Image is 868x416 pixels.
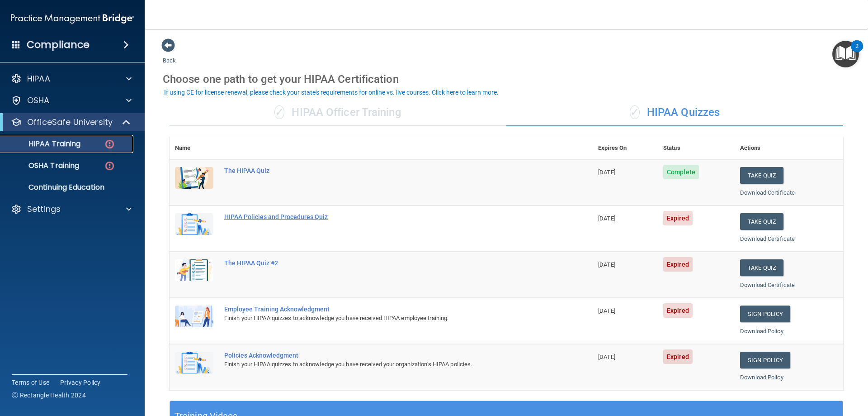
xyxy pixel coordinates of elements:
p: Settings [27,204,61,215]
a: HIPAA [11,73,132,84]
span: [DATE] [598,215,615,222]
div: The HIPAA Quiz [224,167,547,174]
button: Take Quiz [740,259,783,276]
span: Expired [663,211,693,225]
div: Policies Acknowledgment [224,352,547,359]
img: PMB logo [11,10,134,28]
button: If using CE for license renewal, please check your state's requirements for online vs. live cours... [163,88,500,97]
span: ✓ [630,105,640,119]
a: Download Policy [740,374,783,381]
button: Open Resource Center, 2 new notifications [832,41,859,67]
span: Complete [663,165,699,179]
p: OSHA [27,95,50,106]
div: HIPAA Quizzes [506,99,843,126]
button: Take Quiz [740,213,783,230]
div: Employee Training Acknowledgment [224,306,547,313]
p: HIPAA [27,73,50,84]
img: danger-circle.6113f641.png [104,139,115,150]
a: Download Certificate [740,189,795,196]
div: Choose one path to get your HIPAA Certification [163,66,850,92]
div: HIPAA Policies and Procedures Quiz [224,213,547,220]
span: ✓ [274,105,284,119]
a: Privacy Policy [60,378,101,387]
div: The HIPAA Quiz #2 [224,259,547,267]
p: HIPAA Training [6,139,80,148]
span: Expired [663,349,693,364]
a: Terms of Use [12,378,49,387]
div: HIPAA Officer Training [170,99,506,126]
span: Ⓒ Rectangle Health 2024 [12,391,86,400]
span: Expired [663,257,693,272]
th: Expires On [593,137,658,159]
div: If using CE for license renewal, please check your state's requirements for online vs. live cours... [164,89,499,96]
a: Sign Policy [740,352,790,368]
th: Actions [735,137,843,159]
a: Settings [11,204,132,215]
img: danger-circle.6113f641.png [104,160,115,172]
h4: Compliance [27,38,90,51]
div: 2 [855,46,859,58]
a: Back [163,46,176,64]
p: Continuing Education [6,183,129,192]
a: Download Certificate [740,282,795,288]
span: [DATE] [598,261,615,268]
a: Download Policy [740,328,783,335]
span: [DATE] [598,354,615,360]
span: Expired [663,303,693,318]
th: Status [658,137,735,159]
a: Download Certificate [740,235,795,242]
p: OSHA Training [6,161,79,170]
button: Take Quiz [740,167,783,184]
th: Name [170,137,219,159]
span: [DATE] [598,169,615,176]
a: OSHA [11,95,132,106]
span: [DATE] [598,307,615,314]
div: Finish your HIPAA quizzes to acknowledge you have received HIPAA employee training. [224,313,547,324]
a: OfficeSafe University [11,117,131,128]
div: Finish your HIPAA quizzes to acknowledge you have received your organization’s HIPAA policies. [224,359,547,370]
a: Sign Policy [740,306,790,322]
p: OfficeSafe University [27,117,113,128]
